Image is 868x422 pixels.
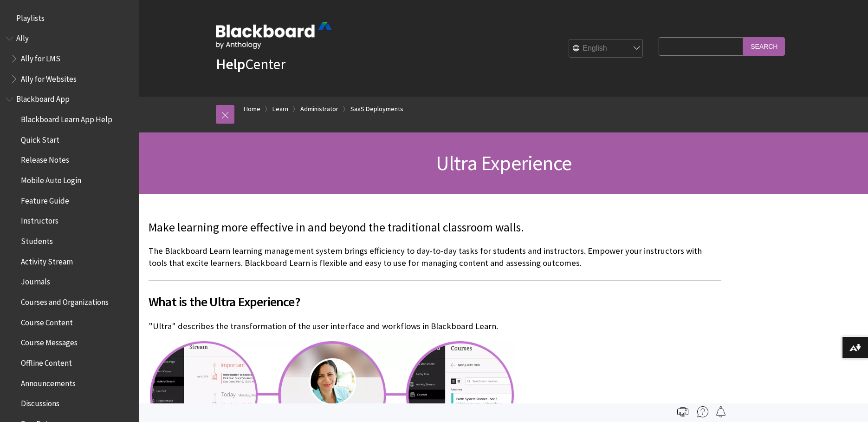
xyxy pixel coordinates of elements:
a: HelpCenter [216,55,285,73]
span: Playlists [16,10,45,23]
strong: Help [216,55,245,73]
span: Students [21,233,53,246]
span: Ally [16,31,29,43]
p: "Ultra" describes the transformation of the user interface and workflows in Blackboard Learn. [149,320,721,332]
nav: Book outline for Playlists [6,10,134,26]
span: Instructors [21,213,58,226]
a: Learn [272,103,288,115]
span: Release Notes [21,152,69,165]
p: Make learning more effective in and beyond the traditional classroom walls. [149,219,721,236]
span: Course Content [21,315,73,327]
span: Mobile Auto Login [21,172,81,185]
select: Site Language Selector [569,40,643,58]
img: Blackboard by Anthology [216,22,332,49]
img: Print [677,406,688,417]
span: Offline Content [21,355,72,368]
span: Announcements [21,376,76,388]
span: Blackboard App [16,92,70,104]
img: Follow this page [715,406,726,417]
span: Activity Stream [21,254,73,266]
span: Quick Start [21,132,59,145]
span: Courses and Organizations [21,294,109,307]
span: Course Messages [21,335,78,348]
span: Discussions [21,396,59,408]
span: Ally for Websites [21,71,77,84]
span: Blackboard Learn App Help [21,112,112,124]
a: Administrator [300,103,338,115]
nav: Book outline for Anthology Ally Help [6,31,134,87]
span: Ally for LMS [21,51,60,63]
span: Ultra Experience [436,150,571,176]
span: Journals [21,274,50,287]
a: Home [244,103,260,115]
a: SaaS Deployments [350,103,403,115]
span: What is the Ultra Experience? [149,292,721,311]
span: Feature Guide [21,193,69,205]
p: The Blackboard Learn learning management system brings efficiency to day-to-day tasks for student... [149,245,721,269]
input: Search [743,37,785,55]
img: More help [697,406,708,417]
